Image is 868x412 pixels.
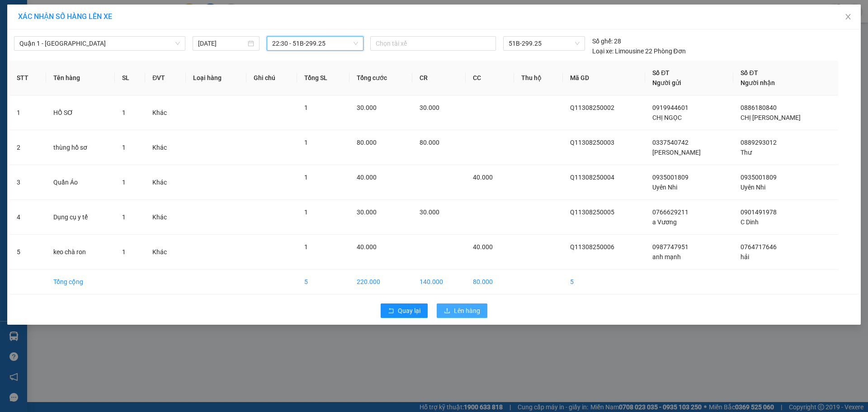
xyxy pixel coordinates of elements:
span: 40.000 [357,243,377,251]
th: CR [412,61,466,95]
span: 40.000 [473,243,493,251]
span: Số ĐT [741,69,758,76]
span: Uyên Nhi [741,184,765,191]
span: 1 [122,213,126,221]
td: 80.000 [466,270,514,294]
li: Bình Minh Tải [5,5,131,22]
span: 51B-299.25 [509,37,579,50]
th: Tên hàng [46,61,115,95]
span: 1 [304,243,308,251]
td: 5 [563,270,645,294]
span: 40.000 [473,174,493,181]
button: Close [835,5,861,30]
td: Quần Áo [46,165,115,200]
span: 80.000 [357,139,377,146]
span: 0337540742 [652,139,689,146]
span: 30.000 [357,208,377,216]
span: 30.000 [420,104,439,111]
th: Tổng cước [349,61,412,95]
td: 4 [9,200,46,235]
td: 140.000 [412,270,466,294]
td: 220.000 [349,270,412,294]
th: CC [466,61,514,95]
th: Ghi chú [246,61,297,95]
span: XÁC NHẬN SỐ HÀNG LÊN XE [18,12,112,21]
span: Số ĐT [652,69,670,76]
th: Loại hàng [186,61,246,95]
span: Người gửi [652,79,681,86]
td: 1 [9,95,46,130]
span: 40.000 [357,174,377,181]
span: CHỊ NGỌC [652,114,682,121]
td: HỒ SƠ [46,95,115,130]
span: close [844,13,852,20]
span: Q11308250003 [570,139,614,146]
img: logo.jpg [5,5,36,36]
span: C Dinh [741,218,759,226]
span: Q11308250002 [570,104,614,111]
td: Tổng cộng [46,270,115,294]
span: 30.000 [357,104,377,111]
span: 0935001809 [741,174,777,181]
th: Thu hộ [514,61,563,95]
td: Khác [145,130,186,165]
span: Q11308250005 [570,208,614,216]
span: 30.000 [420,208,439,216]
span: 0889293012 [741,139,777,146]
span: 1 [304,139,308,146]
td: Dụng cụ y tế [46,200,115,235]
div: Limousine 22 Phòng Đơn [592,46,686,56]
td: thùng hồ sơ [46,130,115,165]
span: [PERSON_NAME] [652,149,701,156]
div: 28 [592,36,621,46]
span: Q11308250004 [570,174,614,181]
td: Khác [145,200,186,235]
span: 80.000 [420,139,439,146]
td: 2 [9,130,46,165]
td: Khác [145,165,186,200]
span: Quay lại [398,306,420,316]
th: SL [115,61,145,95]
span: 1 [304,208,308,216]
span: 0987747951 [652,243,689,251]
span: CHỊ [PERSON_NAME] [741,114,801,121]
th: ĐVT [145,61,186,95]
td: keo chà ron [46,235,115,270]
span: 22:30 - 51B-299.25 [272,37,358,50]
span: Số ghế: [592,36,613,46]
span: 0919944601 [652,104,689,111]
td: 5 [297,270,349,294]
span: a Vương [652,218,677,226]
span: 1 [122,248,126,256]
span: rollback [388,308,394,315]
span: Quận 1 - Nha Trang [19,37,180,50]
span: Loại xe: [592,46,613,56]
th: Tổng SL [297,61,349,95]
span: 1 [122,144,126,151]
td: Khác [145,95,186,130]
span: anh mạnh [652,253,681,260]
span: hải [741,253,749,260]
td: Khác [145,235,186,270]
span: 0886180840 [741,104,777,111]
td: 5 [9,235,46,270]
span: Người nhận [741,79,775,86]
input: 13/08/2025 [198,38,246,48]
button: uploadLên hàng [437,303,487,318]
span: Lên hàng [454,306,480,316]
span: Uyên Nhi [652,184,677,191]
td: 3 [9,165,46,200]
button: rollbackQuay lại [381,303,428,318]
span: Q11308250006 [570,243,614,251]
span: upload [444,308,450,315]
span: 0766629211 [652,208,689,216]
span: 0764717646 [741,243,777,251]
th: STT [9,61,46,95]
span: 1 [304,174,308,181]
th: Mã GD [563,61,645,95]
span: 1 [122,109,126,116]
span: 0935001809 [652,174,689,181]
span: 0901491978 [741,208,777,216]
li: VP [GEOGRAPHIC_DATA] [5,38,62,68]
span: Thư [741,149,752,156]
